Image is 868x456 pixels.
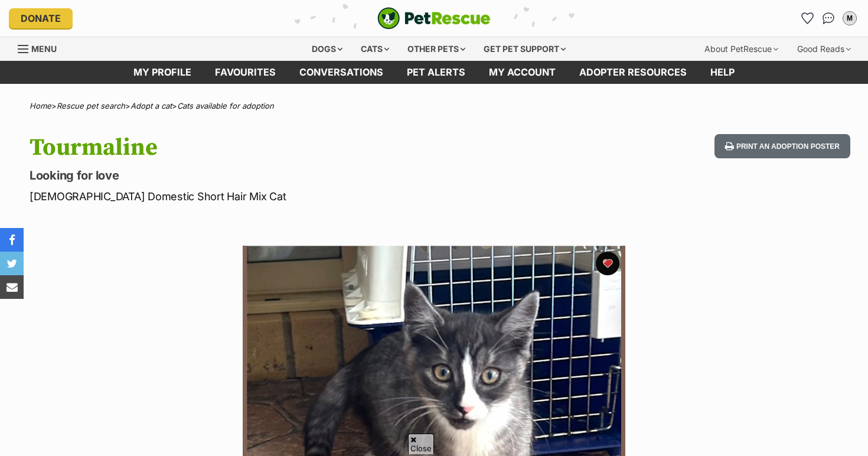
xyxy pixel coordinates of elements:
h1: Tourmaline [30,134,529,161]
a: Menu [18,37,65,58]
a: conversations [288,61,395,84]
a: Pet alerts [395,61,477,84]
img: chat-41dd97257d64d25036548639549fe6c8038ab92f7586957e7f3b1b290dea8141.svg [823,12,835,24]
img: logo-cat-932fe2b9b8326f06289b0f2fb663e598f794de774fb13d1741a6617ecf9a85b4.svg [377,7,491,30]
div: Good Reads [789,37,859,61]
a: Conversations [819,9,838,28]
a: Help [699,61,746,84]
a: Adopt a cat [130,101,172,110]
div: Cats [353,37,397,61]
div: Get pet support [475,37,574,61]
a: My profile [122,61,203,84]
button: Print an adoption poster [714,134,850,158]
a: PetRescue [377,7,491,30]
a: Donate [9,8,73,28]
a: Adopter resources [567,61,699,84]
p: Looking for love [30,167,529,184]
div: About PetRescue [696,37,787,61]
span: Close [408,434,434,454]
a: Favourites [203,61,288,84]
ul: Account quick links [798,9,859,28]
a: Cats available for adoption [177,101,274,110]
a: Rescue pet search [57,101,125,110]
a: Favourites [798,9,817,28]
p: [DEMOGRAPHIC_DATA] Domestic Short Hair Mix Cat [30,188,529,204]
a: Home [30,101,51,110]
a: My account [477,61,567,84]
div: Dogs [304,37,351,61]
button: favourite [596,252,619,275]
span: Menu [31,44,57,54]
div: Other pets [399,37,474,61]
button: My account [840,9,859,28]
div: M [844,12,856,24]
